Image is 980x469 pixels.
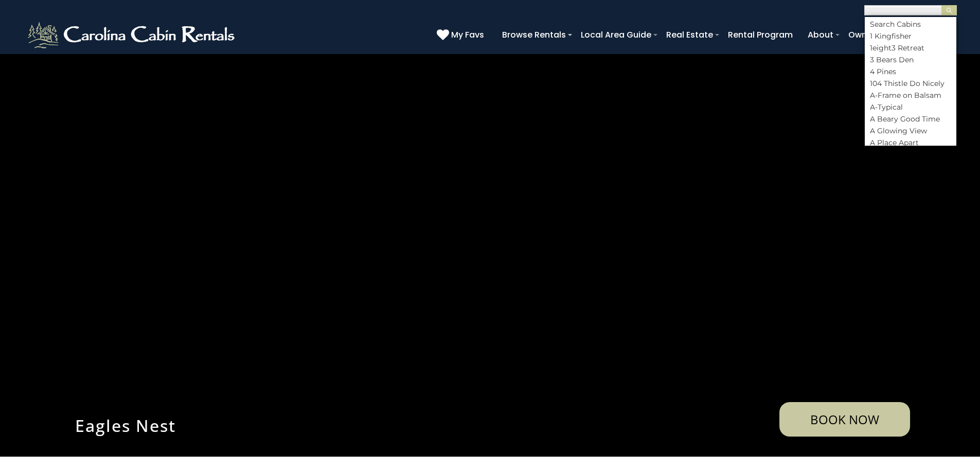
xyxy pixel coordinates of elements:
[865,20,956,29] li: Search Cabins
[865,79,956,88] li: 104 Thistle Do Nicely
[865,55,956,64] li: 3 Bears Den
[865,102,956,112] li: A-Typical
[843,26,904,44] a: Owner Login
[865,126,956,135] li: A Glowing View
[576,26,656,44] a: Local Area Guide
[865,114,956,124] li: A Beary Good Time
[865,91,956,100] li: A-Frame on Balsam
[865,43,956,53] li: 1eight3 Retreat
[437,28,487,42] a: My Favs
[26,20,239,50] img: White-1-2.png
[803,26,839,44] a: About
[865,138,956,147] li: A Place Apart
[67,414,438,437] h1: Eagles Nest
[865,67,956,76] li: 4 Pines
[497,26,571,44] a: Browse Rentals
[779,402,910,437] a: Book Now
[723,26,798,44] a: Rental Program
[661,26,718,44] a: Real Estate
[865,31,956,41] li: 1 Kingfisher
[451,28,484,41] span: My Favs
